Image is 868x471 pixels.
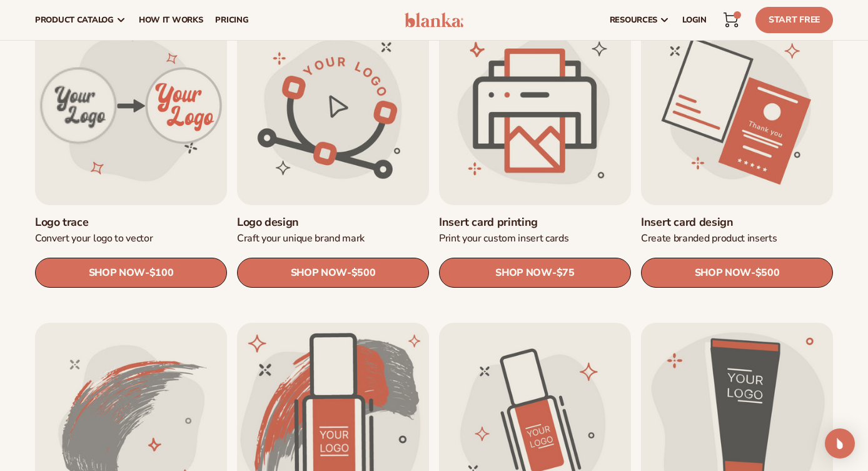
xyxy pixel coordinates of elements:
[755,7,833,33] a: Start Free
[825,428,855,458] div: Open Intercom Messenger
[695,266,751,278] span: SHOP NOW
[610,15,657,25] span: resources
[35,258,227,288] a: SHOP NOW- $100
[237,258,429,288] a: SHOP NOW- $500
[439,258,631,288] a: SHOP NOW- $75
[641,215,833,230] a: Insert card design
[737,11,737,19] span: 1
[641,258,833,288] a: SHOP NOW- $500
[89,266,145,278] span: SHOP NOW
[35,15,114,25] span: product catalog
[237,215,429,230] a: Logo design
[215,15,248,25] span: pricing
[149,267,174,279] span: $100
[291,266,347,278] span: SHOP NOW
[755,267,780,279] span: $500
[405,13,463,28] img: logo
[139,15,203,25] span: How It Works
[351,267,376,279] span: $500
[557,267,575,279] span: $75
[35,215,227,230] a: Logo trace
[439,215,631,230] a: Insert card printing
[682,15,707,25] span: LOGIN
[495,266,552,278] span: SHOP NOW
